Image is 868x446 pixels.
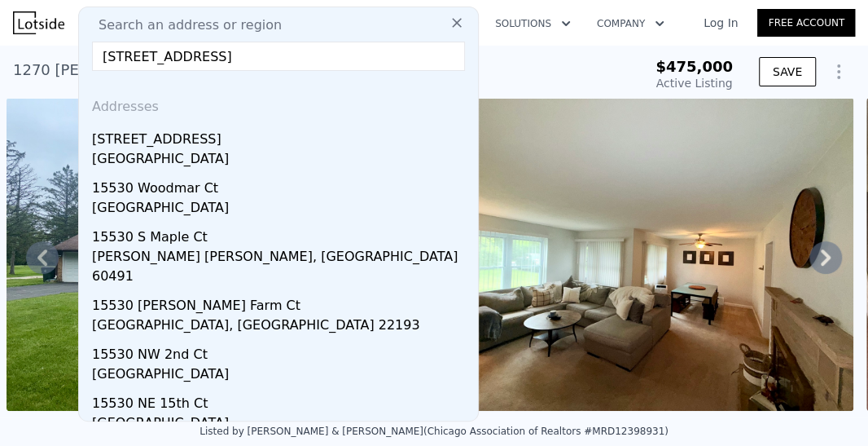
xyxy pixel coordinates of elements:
div: 15530 NW 2nd Ct [92,338,471,364]
button: SAVE [759,57,816,86]
input: Enter an address, city, region, neighborhood or zip code [92,42,465,71]
button: Solutions [482,9,584,38]
a: Free Account [757,9,855,37]
span: $475,000 [655,58,733,75]
div: 1270 [PERSON_NAME] , [GEOGRAPHIC_DATA] , IL 60048 [13,59,414,82]
div: [GEOGRAPHIC_DATA], [GEOGRAPHIC_DATA] 22193 [92,316,471,338]
img: Lotside [13,11,64,34]
div: 15530 NE 15th Ct [92,387,471,413]
div: [GEOGRAPHIC_DATA] [92,149,471,172]
div: Listed by [PERSON_NAME] & [PERSON_NAME] (Chicago Association of Realtors #MRD12398931) [199,426,669,437]
button: Show Options [822,55,855,88]
div: [STREET_ADDRESS] [92,123,471,149]
div: 15530 [PERSON_NAME] Farm Ct [92,289,471,316]
div: 15530 S Maple Ct [92,221,471,247]
div: [GEOGRAPHIC_DATA] [92,413,471,436]
span: Active Listing [656,77,733,90]
img: Sale: 166802720 Parcel: 29016575 [7,98,423,411]
div: [GEOGRAPHIC_DATA] [92,198,471,221]
span: Search an address or region [85,15,282,35]
div: [PERSON_NAME] [PERSON_NAME], [GEOGRAPHIC_DATA] 60491 [92,247,471,289]
button: Company [584,9,677,38]
a: Log In [684,15,757,31]
div: Addresses [85,84,471,123]
div: [GEOGRAPHIC_DATA] [92,364,471,387]
div: 15530 Woodmar Ct [92,172,471,198]
img: Sale: 166802720 Parcel: 29016575 [436,98,853,411]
